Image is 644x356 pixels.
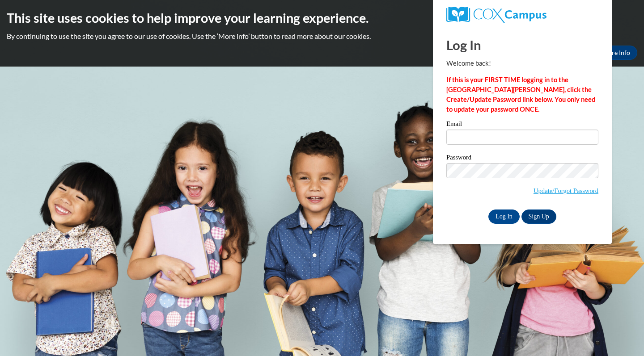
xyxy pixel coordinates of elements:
[521,209,556,224] a: Sign Up
[7,31,637,41] p: By continuing to use the site you agree to our use of cookies. Use the ‘More info’ button to read...
[446,59,598,68] p: Welcome back!
[534,187,598,194] a: Update/Forgot Password
[446,76,595,113] strong: If this is your FIRST TIME logging in to the [GEOGRAPHIC_DATA][PERSON_NAME], click the Create/Upd...
[446,121,598,130] label: Email
[488,209,520,224] input: Log In
[595,46,637,60] a: More Info
[446,7,598,23] a: COX Campus
[446,36,598,54] h1: Log In
[446,7,547,23] img: COX Campus
[7,9,637,27] h2: This site uses cookies to help improve your learning experience.
[446,154,598,163] label: Password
